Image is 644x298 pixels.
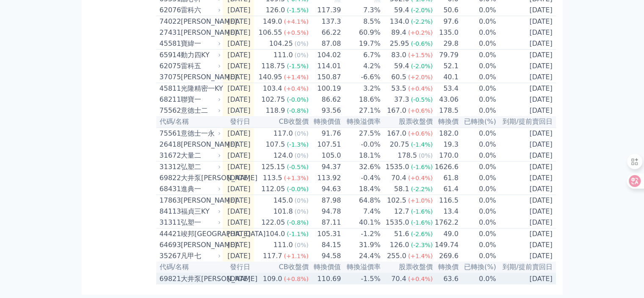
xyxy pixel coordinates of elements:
[459,173,497,184] td: 0.0%
[459,150,497,162] td: 0.0%
[341,228,381,240] td: -1.2%
[272,206,295,217] div: 101.8
[459,38,497,50] td: 0.0%
[261,17,284,27] div: 149.0
[260,61,287,71] div: 118.75
[160,17,179,27] div: 74022
[260,95,287,105] div: 102.75
[433,162,459,173] td: 1626.6
[385,251,408,261] div: 255.0
[392,206,411,217] div: 12.7
[459,116,497,128] th: 已轉換(%)
[433,184,459,195] td: 61.4
[433,105,459,116] td: 178.5
[433,27,459,38] td: 135.0
[260,217,287,228] div: 122.05
[459,240,497,251] td: 0.0%
[181,251,219,261] div: 凡甲七
[223,228,254,240] td: [DATE]
[497,240,556,251] td: [DATE]
[287,186,309,192] span: (-0.0%)
[411,186,433,192] span: (-2.2%)
[433,50,459,61] td: 79.79
[223,173,254,184] td: [DATE]
[411,219,433,226] span: (-1.6%)
[459,262,497,273] th: 已轉換(%)
[341,94,381,105] td: 18.6%
[295,242,309,248] span: (0%)
[181,217,219,228] div: 弘塑一
[309,38,342,50] td: 87.08
[260,184,287,194] div: 112.05
[411,63,433,70] span: (-2.0%)
[411,96,433,103] span: (-0.5%)
[295,52,309,58] span: (0%)
[223,5,254,16] td: [DATE]
[309,251,342,262] td: 94.58
[433,240,459,251] td: 149.74
[272,128,295,139] div: 117.0
[497,162,556,173] td: [DATE]
[284,276,308,282] span: (+0.8%)
[260,162,287,172] div: 125.15
[459,273,497,284] td: 0.0%
[497,72,556,83] td: [DATE]
[309,83,342,95] td: 100.19
[223,83,254,95] td: [DATE]
[433,139,459,150] td: 19.3
[408,130,433,137] span: (+0.6%)
[433,173,459,184] td: 61.8
[223,240,254,251] td: [DATE]
[272,50,295,60] div: 111.0
[223,206,254,217] td: [DATE]
[497,27,556,38] td: [DATE]
[459,184,497,195] td: 0.0%
[284,253,308,259] span: (+1.1%)
[459,128,497,139] td: 0.0%
[223,162,254,173] td: [DATE]
[459,162,497,173] td: 0.0%
[385,195,408,206] div: 102.5
[223,251,254,262] td: [DATE]
[160,139,179,150] div: 26418
[459,61,497,72] td: 0.0%
[295,197,309,204] span: (0%)
[341,105,381,116] td: 27.1%
[433,116,459,128] th: 轉換價
[223,184,254,195] td: [DATE]
[309,240,342,251] td: 84.15
[497,139,556,150] td: [DATE]
[160,173,179,183] div: 69822
[408,253,433,259] span: (+1.4%)
[388,240,411,250] div: 126.0
[392,229,411,239] div: 51.6
[497,94,556,105] td: [DATE]
[272,195,295,206] div: 145.0
[381,116,433,128] th: 股票收盤價
[309,262,342,273] th: 轉換價值
[341,184,381,195] td: 18.4%
[309,173,342,184] td: 113.92
[341,38,381,50] td: 19.7%
[264,5,287,15] div: 126.0
[390,28,408,38] div: 89.4
[497,195,556,206] td: [DATE]
[497,184,556,195] td: [DATE]
[433,150,459,162] td: 170.0
[223,262,254,273] th: 發行日
[411,208,433,215] span: (-1.6%)
[392,95,411,105] div: 37.3
[341,195,381,206] td: 64.8%
[341,128,381,139] td: 27.5%
[497,251,556,262] td: [DATE]
[284,175,308,181] span: (+1.3%)
[181,128,219,139] div: 意德士一永
[295,40,309,47] span: (0%)
[433,94,459,105] td: 43.06
[181,84,219,94] div: 光隆精密一KY
[388,39,411,49] div: 25.95
[160,251,179,261] div: 35267
[156,116,223,128] th: 代碼/名稱
[309,273,342,284] td: 110.69
[223,217,254,228] td: [DATE]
